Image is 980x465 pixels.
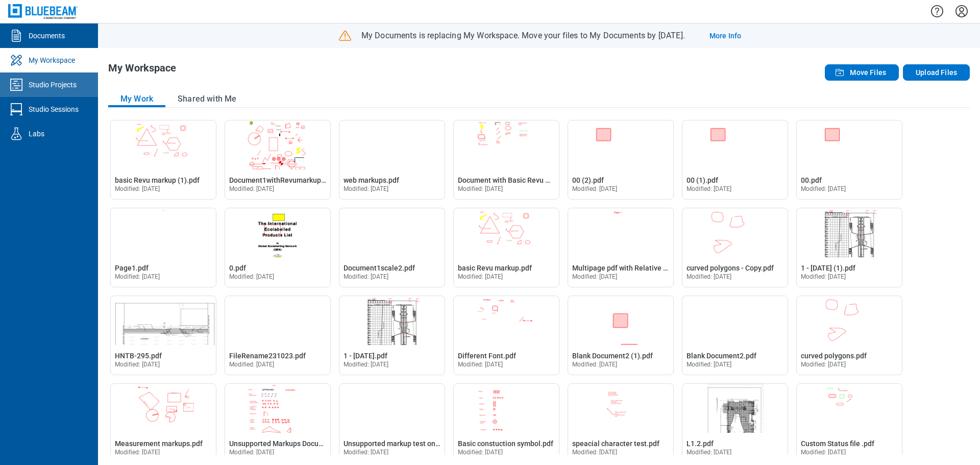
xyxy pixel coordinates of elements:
[687,361,732,368] span: Modified: [DATE]
[682,296,788,345] img: Blank Document2.pdf
[453,383,559,463] div: Open Basic constuction symbol.pdf in Editor
[115,439,203,448] span: Measurement markups.pdf
[344,352,387,360] span: 1 - [DATE].pdf
[339,383,445,463] div: Open Unsupported markup test on feb 2.pdf in Editor
[110,208,216,287] div: Open Page1.pdf in Editor
[339,296,445,375] div: Open 1 - 12.7.2020.pdf in Editor
[458,264,532,272] span: basic Revu markup.pdf
[682,383,788,463] div: Open L1.2.pdf in Editor
[225,208,331,287] div: Open 0.pdf in Editor
[339,208,445,287] div: Open Document1scale2.pdf in Editor
[115,449,160,456] span: Modified: [DATE]
[225,296,331,375] div: Open FileRename231023.pdf in Editor
[344,176,399,184] span: web markups.pdf
[344,273,389,280] span: Modified: [DATE]
[111,384,216,433] img: Measurement markups.pdf
[572,439,659,448] span: speacial character test.pdf
[339,120,445,200] div: Open web markups.pdf in Editor
[796,120,902,200] div: Open 00.pdf in Editor
[108,62,176,79] h1: My Workspace
[568,208,673,257] img: Multipage pdf with Relative hyperlink.pdf
[225,208,330,257] img: 0.pdf
[115,264,149,272] span: Page1.pdf
[8,4,78,19] img: Bluebeam, Inc.
[458,449,503,456] span: Modified: [DATE]
[454,296,559,345] img: Different Font.pdf
[801,352,867,360] span: curved polygons.pdf
[709,31,741,41] a: More Info
[225,296,330,345] img: FileRename231023.pdf
[229,185,275,192] span: Modified: [DATE]
[687,185,732,192] span: Modified: [DATE]
[111,120,216,169] img: basic Revu markup (1).pdf
[229,449,275,456] span: Modified: [DATE]
[687,176,718,184] span: 00 (1).pdf
[572,449,618,456] span: Modified: [DATE]
[572,176,604,184] span: 00 (2).pdf
[110,296,216,375] div: Open HNTB-295.pdf in Editor
[572,352,653,360] span: Blank Document2 (1).pdf
[115,273,160,280] span: Modified: [DATE]
[682,120,788,200] div: Open 00 (1).pdf in Editor
[453,296,559,375] div: Open Different Font.pdf in Editor
[572,361,618,368] span: Modified: [DATE]
[682,384,788,433] img: L1.2.pdf
[687,273,732,280] span: Modified: [DATE]
[339,120,445,169] img: web markups.pdf
[229,273,275,280] span: Modified: [DATE]
[229,176,337,184] span: Document1withRevumarkups.pdf
[801,449,846,456] span: Modified: [DATE]
[797,384,902,433] img: Custom Status file .pdf
[29,31,65,41] div: Documents
[687,449,732,456] span: Modified: [DATE]
[797,296,902,345] img: curved polygons.pdf
[796,208,902,287] div: Open 1 - 12.7.2020 (1).pdf in Editor
[344,264,415,272] span: Document1scale2.pdf
[568,208,674,287] div: Open Multipage pdf with Relative hyperlink.pdf in Editor
[344,361,389,368] span: Modified: [DATE]
[225,384,330,433] img: Unsupported Markups Document1.pdf
[344,449,389,456] span: Modified: [DATE]
[458,273,503,280] span: Modified: [DATE]
[229,352,306,360] span: FileRename231023.pdf
[568,296,674,375] div: Open Blank Document2 (1).pdf in Editor
[801,264,855,272] span: 1 - [DATE] (1).pdf
[115,185,160,192] span: Modified: [DATE]
[953,3,970,20] button: Settings
[682,296,788,375] div: Open Blank Document2.pdf in Editor
[458,352,516,360] span: Different Font.pdf
[110,383,216,463] div: Open Measurement markups.pdf in Editor
[682,120,788,169] img: 00 (1).pdf
[8,28,24,44] svg: Documents
[111,296,216,345] img: HNTB-295.pdf
[8,52,24,68] svg: My Workspace
[801,185,846,192] span: Modified: [DATE]
[454,120,559,169] img: Document with Basic Revu markups, Custome Status and replies.pdf
[454,208,559,257] img: basic Revu markup.pdf
[229,264,246,272] span: 0.pdf
[8,77,24,93] svg: Studio Projects
[115,361,160,368] span: Modified: [DATE]
[682,208,788,287] div: Open curved polygons - Copy.pdf in Editor
[225,120,330,169] img: Document1withRevumarkups.pdf
[801,361,846,368] span: Modified: [DATE]
[454,384,559,433] img: Basic constuction symbol.pdf
[682,208,788,257] img: curved polygons - Copy.pdf
[687,439,714,448] span: L1.2.pdf
[568,120,674,200] div: Open 00 (2).pdf in Editor
[458,176,678,184] span: Document with Basic Revu markups, Custome Status and replies.pdf
[339,384,445,433] img: Unsupported markup test on feb 2.pdf
[229,439,352,448] span: Unsupported Markups Document1.pdf
[458,361,503,368] span: Modified: [DATE]
[111,208,216,257] img: Page1.pdf
[108,91,165,107] button: My Work
[229,361,275,368] span: Modified: [DATE]
[339,296,445,345] img: 1 - 12.7.2020.pdf
[797,120,902,169] img: 00.pdf
[572,185,618,192] span: Modified: [DATE]
[568,120,673,169] img: 00 (2).pdf
[796,296,902,375] div: Open curved polygons.pdf in Editor
[8,101,24,117] svg: Studio Sessions
[797,208,902,257] img: 1 - 12.7.2020 (1).pdf
[165,91,249,107] button: Shared with Me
